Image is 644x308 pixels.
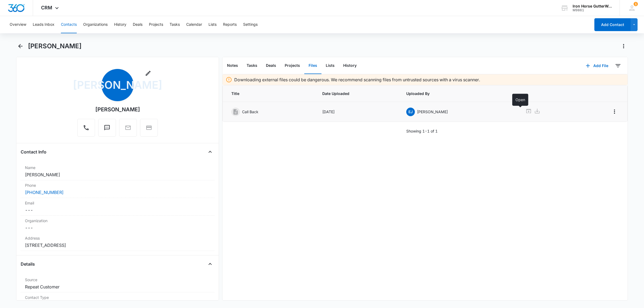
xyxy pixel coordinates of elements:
[406,91,513,96] span: Uploaded By
[206,148,214,156] button: Close
[634,2,638,6] div: notifications count
[280,57,304,74] button: Projects
[77,119,95,137] button: Call
[21,180,214,198] div: Phone[PHONE_NUMBER]
[242,109,258,115] p: Call Back
[580,59,614,72] button: Add File
[10,16,26,33] button: Overview
[406,108,415,116] span: EJ
[25,242,210,248] dd: [STREET_ADDRESS]
[61,16,77,33] button: Contacts
[114,16,126,33] button: History
[573,4,612,8] div: account name
[21,198,214,216] div: Email---
[98,127,116,132] a: Text
[21,275,214,292] div: SourceRepeat Customer
[25,182,210,188] label: Phone
[16,42,25,50] button: Back
[234,76,480,83] p: Downloading external files could be dangerous. We recommend scanning files from untrusted sources...
[25,189,64,196] a: [PHONE_NUMBER]
[573,8,612,12] div: account id
[25,165,210,170] label: Name
[417,109,448,115] p: [PERSON_NAME]
[77,127,95,132] a: Call
[231,91,309,96] span: Title
[25,207,210,213] dd: ---
[223,57,242,74] button: Notes
[101,69,134,101] span: [PERSON_NAME]
[316,102,400,122] td: [DATE]
[512,94,528,106] div: Open
[25,225,210,231] dd: ---
[133,16,142,33] button: Deals
[243,16,258,33] button: Settings
[25,218,210,223] label: Organization
[28,42,82,50] h1: [PERSON_NAME]
[21,233,214,251] div: Address[STREET_ADDRESS]
[186,16,202,33] button: Calendar
[21,216,214,233] div: Organization---
[25,295,210,300] label: Contact Type
[83,16,108,33] button: Organizations
[25,284,210,290] dd: Repeat Customer
[25,171,210,178] dd: [PERSON_NAME]
[33,16,54,33] button: Leads Inbox
[614,61,622,70] button: Filters
[634,2,638,6] span: 1
[610,107,619,116] button: Overflow Menu
[321,57,339,74] button: Lists
[262,57,280,74] button: Deals
[98,119,116,137] button: Text
[95,105,140,113] div: [PERSON_NAME]
[304,57,321,74] button: Files
[25,235,210,241] label: Address
[170,16,180,33] button: Tasks
[149,16,163,33] button: Projects
[21,149,46,155] h4: Contact Info
[206,260,214,268] button: Close
[208,16,217,33] button: Lists
[242,57,262,74] button: Tasks
[406,128,438,134] p: Showing 1-1 of 1
[21,261,35,267] h4: Details
[21,163,214,180] div: Name[PERSON_NAME]
[322,91,393,96] span: Date Uploaded
[25,200,210,206] label: Email
[223,16,237,33] button: Reports
[339,57,361,74] button: History
[594,18,631,31] button: Add Contact
[619,42,628,50] button: Actions
[25,277,210,283] label: Source
[41,5,52,10] span: CRM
